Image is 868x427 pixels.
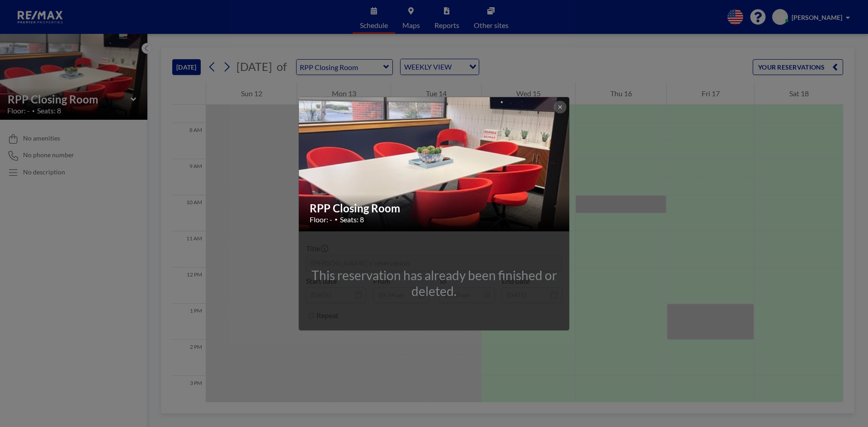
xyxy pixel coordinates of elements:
span: • [335,216,338,223]
div: This reservation has already been finished or deleted. [299,267,569,299]
span: Floor: - [310,215,332,224]
span: Seats: 8 [340,215,364,224]
h2: RPP Closing Room [310,202,559,215]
